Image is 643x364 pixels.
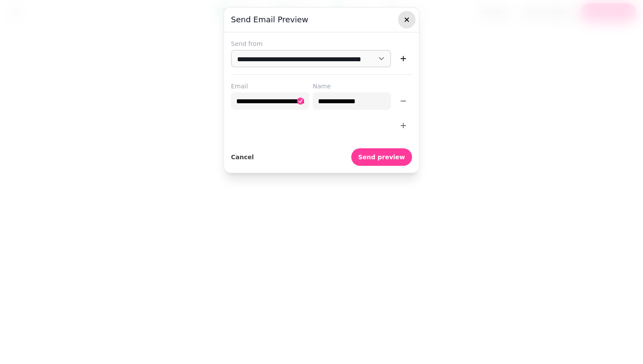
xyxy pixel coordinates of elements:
button: Send preview [351,148,412,166]
label: Email [231,82,309,91]
label: Name [313,82,391,91]
span: Send preview [358,154,405,160]
span: Cancel [231,154,254,160]
h3: Send email preview [231,14,412,25]
label: Send from [231,39,412,48]
button: Cancel [231,148,254,166]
